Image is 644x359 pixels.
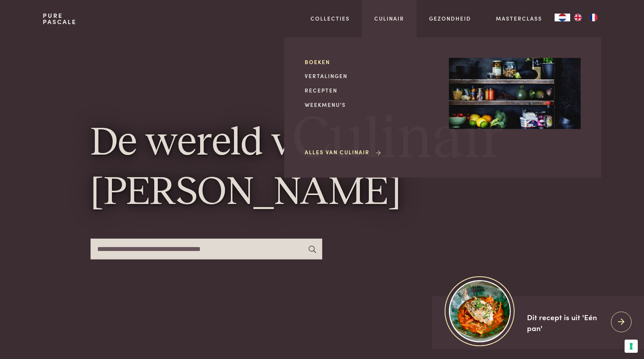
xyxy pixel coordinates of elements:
[91,119,554,218] h1: De wereld van [PERSON_NAME]
[429,14,471,23] a: Gezondheid
[432,296,644,349] a: https://admin.purepascale.com/wp-content/uploads/2025/08/home_recept_link.jpg Dit recept is uit '...
[555,14,601,21] aside: Language selected: Nederlands
[305,72,436,80] a: Vertalingen
[305,86,436,94] a: Recepten
[305,58,436,66] a: Boeken
[496,14,542,23] a: Masterclass
[625,340,638,353] button: Uw voorkeuren voor toestemming voor trackingtechnologieën
[555,14,570,21] div: Language
[586,14,601,21] a: FR
[570,14,601,21] ul: Language list
[305,101,436,109] a: Weekmenu's
[527,312,605,334] div: Dit recept is uit 'Eén pan'
[449,58,581,129] img: Culinair
[570,14,586,21] a: EN
[374,14,404,23] a: Culinair
[43,12,77,25] a: PurePascale
[311,14,350,23] a: Collecties
[292,110,504,169] span: Culinair
[555,14,570,21] a: NL
[449,280,511,342] img: https://admin.purepascale.com/wp-content/uploads/2025/08/home_recept_link.jpg
[305,148,382,156] a: Alles van Culinair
